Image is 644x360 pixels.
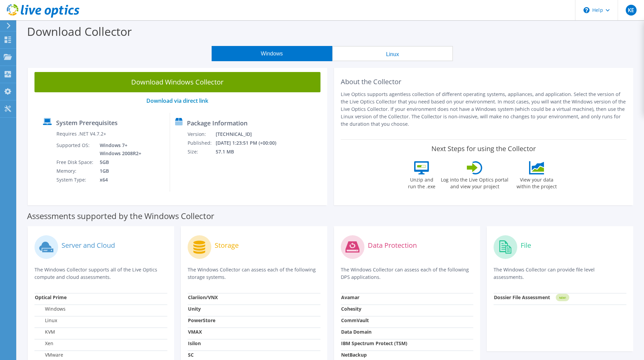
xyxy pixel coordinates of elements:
[341,91,627,128] p: Live Optics supports agentless collection of different operating systems, appliances, and applica...
[56,130,106,137] label: Requires .NET V4.7.2+
[341,329,372,335] strong: Data Domain
[56,175,95,184] td: System Type:
[431,145,536,153] label: Next Steps for using the Collector
[188,340,201,346] strong: Isilon
[215,130,285,139] td: [TECHNICAL_ID]
[146,97,208,104] a: Download via direct link
[56,119,118,126] label: System Prerequisites
[215,139,285,147] td: [DATE] 1:23:51 PM (+00:00)
[187,130,215,139] td: Version:
[34,72,320,92] a: Download Windows Collector
[188,317,215,323] strong: PowerStore
[56,167,95,175] td: Memory:
[188,329,202,335] strong: VMAX
[332,46,453,61] button: Linux
[626,5,637,16] span: KE
[341,266,474,281] p: The Windows Collector can assess each of the following DPS applications.
[35,329,55,335] label: KVM
[188,306,201,312] strong: Unity
[212,46,332,61] button: Windows
[35,306,66,312] label: Windows
[559,296,566,299] tspan: NEW!
[494,294,550,301] strong: Dossier File Assessment
[56,158,95,167] td: Free Disk Space:
[341,306,361,312] strong: Cohesity
[188,294,218,301] strong: Clariion/VNX
[406,174,437,190] label: Unzip and run the .exe
[95,141,143,158] td: Windows 7+ Windows 2008R2+
[341,340,407,346] strong: IBM Spectrum Protect (TSM)
[56,141,95,158] td: Supported OS:
[95,175,143,184] td: x64
[583,7,590,13] svg: \n
[27,24,132,39] label: Download Collector
[494,266,626,281] p: The Windows Collector can provide file level assessments.
[27,213,214,219] label: Assessments supported by the Windows Collector
[215,147,285,156] td: 57.1 MB
[187,120,247,126] label: Package Information
[188,352,194,358] strong: SC
[341,352,367,358] strong: NetBackup
[62,242,115,249] label: Server and Cloud
[35,294,67,301] strong: Optical Prime
[95,167,143,175] td: 1GB
[341,317,369,323] strong: CommVault
[35,340,53,347] label: Xen
[35,352,63,358] label: VMware
[187,147,215,156] td: Size:
[187,139,215,147] td: Published:
[34,266,167,281] p: The Windows Collector supports all of the Live Optics compute and cloud assessments.
[512,174,561,190] label: View your data within the project
[368,242,417,249] label: Data Protection
[521,242,531,249] label: File
[215,242,239,249] label: Storage
[35,317,57,324] label: Linux
[440,174,509,190] label: Log into the Live Optics portal and view your project
[95,158,143,167] td: 5GB
[341,294,359,301] strong: Avamar
[341,78,627,86] h2: About the Collector
[188,266,320,281] p: The Windows Collector can assess each of the following storage systems.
